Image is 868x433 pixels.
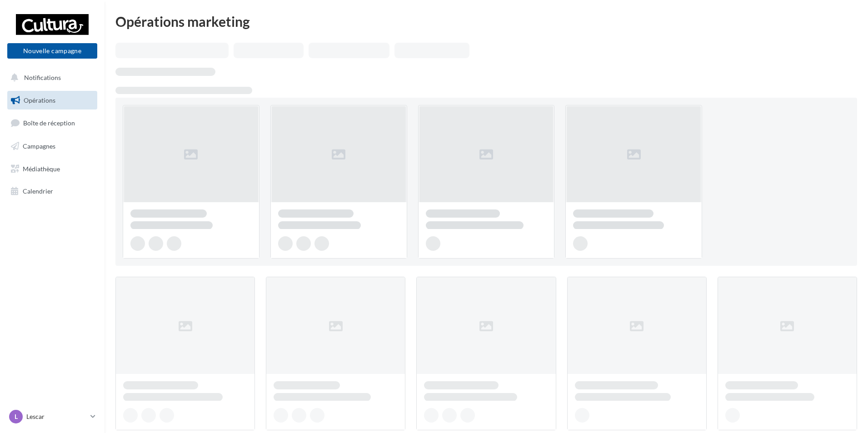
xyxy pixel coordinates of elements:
span: Calendrier [23,187,53,195]
a: Campagnes [5,137,99,156]
a: L Lescar [7,408,97,425]
span: Boîte de réception [23,119,75,127]
p: Lescar [26,412,87,421]
span: Campagnes [23,142,55,150]
a: Calendrier [5,182,99,201]
span: Médiathèque [23,164,60,172]
span: Notifications [24,74,61,81]
a: Opérations [5,91,99,110]
div: Opérations marketing [115,15,857,28]
a: Médiathèque [5,159,99,179]
button: Notifications [5,68,95,87]
button: Nouvelle campagne [7,43,97,59]
span: L [15,412,18,421]
span: Opérations [24,96,55,104]
a: Boîte de réception [5,113,99,133]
